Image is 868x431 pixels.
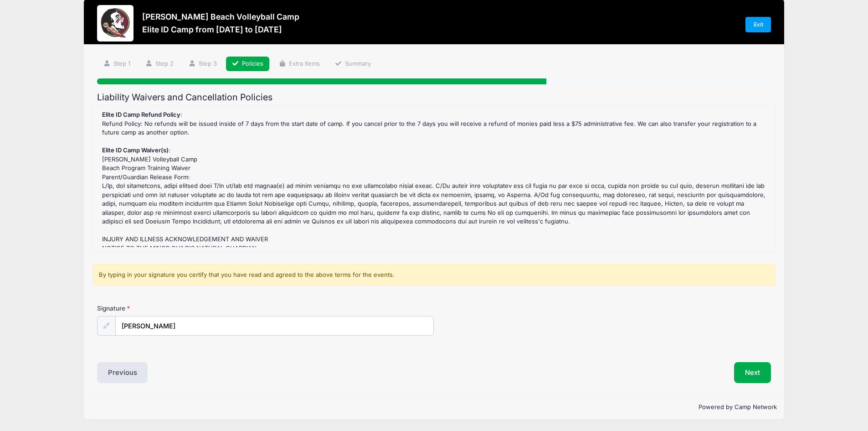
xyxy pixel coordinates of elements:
[97,362,148,383] button: Previous
[98,110,770,247] div: : Refund Policy: No refunds will be issued inside of 7 days from the start date of camp. If you c...
[142,12,299,21] h3: [PERSON_NAME] Beach Volleyball Camp
[92,264,776,286] div: By typing in your signature you certify that you have read and agreed to the above terms for the ...
[97,57,136,72] a: Step 1
[226,57,270,72] a: Policies
[102,111,180,118] strong: Elite ID Camp Refund Policy
[102,146,169,154] strong: Elite ID Camp Waiver(s)
[182,57,223,72] a: Step 3
[139,57,180,72] a: Step 2
[745,17,771,32] a: Exit
[272,57,326,72] a: Extra Items
[142,25,299,34] h3: Elite ID Camp from [DATE] to [DATE]
[115,316,434,336] input: Enter first and last name
[734,362,771,383] button: Next
[91,403,777,412] p: Powered by Camp Network
[97,304,266,313] label: Signature
[329,57,377,72] a: Summary
[97,92,771,103] h2: Liability Waivers and Cancellation Policies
